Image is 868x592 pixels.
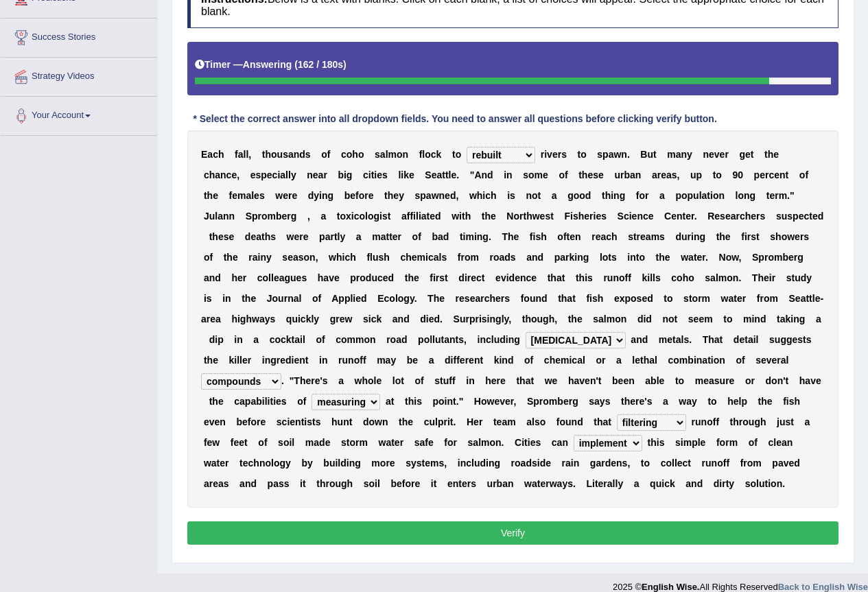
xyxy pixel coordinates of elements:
[397,149,403,160] b: o
[605,190,611,201] b: h
[251,190,254,201] b: l
[416,211,419,222] b: l
[388,190,394,201] b: h
[363,169,368,180] b: c
[507,190,510,201] b: i
[252,211,258,222] b: p
[647,149,653,160] b: u
[246,190,251,201] b: a
[559,169,565,180] b: o
[532,190,538,201] b: o
[204,169,209,180] b: c
[373,211,379,222] b: g
[299,149,305,160] b: d
[327,149,331,160] b: f
[451,169,457,180] b: e
[526,211,532,222] b: h
[368,169,371,180] b: i
[359,211,365,222] b: o
[413,211,416,222] b: i
[787,190,790,201] b: .
[768,149,774,160] b: h
[635,169,642,180] b: n
[445,169,449,180] b: t
[688,190,694,201] b: p
[535,169,543,180] b: m
[465,211,471,222] b: h
[426,190,432,201] b: a
[398,169,401,180] b: l
[456,149,462,160] b: o
[215,211,218,222] b: l
[368,190,374,201] b: e
[614,169,620,180] b: u
[328,190,334,201] b: g
[314,190,319,201] b: y
[661,169,666,180] b: e
[259,190,265,201] b: s
[713,190,719,201] b: o
[738,169,743,180] b: 0
[456,190,458,201] b: ,
[254,190,259,201] b: e
[235,149,238,160] b: f
[207,149,213,160] b: a
[744,190,750,201] b: n
[277,149,283,160] b: u
[613,149,621,160] b: w
[657,169,661,180] b: r
[265,149,271,160] b: h
[774,169,779,180] b: e
[354,211,360,222] b: c
[382,211,388,222] b: s
[419,149,423,160] b: f
[380,149,386,160] b: a
[738,190,744,201] b: o
[246,149,248,160] b: l
[313,169,318,180] b: e
[283,149,288,160] b: s
[491,190,497,201] b: h
[393,190,399,201] b: e
[585,190,591,201] b: d
[659,190,665,201] b: a
[201,149,207,160] b: E
[322,190,328,201] b: n
[432,169,437,180] b: e
[422,149,425,160] b: l
[504,169,506,180] b: i
[552,190,557,201] b: a
[681,190,688,201] b: o
[419,211,421,222] b: i
[510,190,515,201] b: s
[283,190,288,201] b: e
[347,169,353,180] b: g
[248,149,251,160] b: ,
[430,211,435,222] b: e
[377,169,382,180] b: e
[702,190,707,201] b: a
[574,190,580,201] b: o
[667,149,675,160] b: m
[699,190,702,201] b: l
[346,211,351,222] b: x
[732,169,738,180] b: 9
[401,211,407,222] b: a
[543,169,548,180] b: e
[294,59,298,70] b: (
[707,190,710,201] b: t
[271,149,277,160] b: o
[462,211,465,222] b: t
[690,169,696,180] b: u
[578,169,582,180] b: t
[358,149,364,160] b: o
[425,169,431,180] b: S
[513,211,519,222] b: o
[580,149,587,160] b: o
[267,169,272,180] b: e
[368,211,374,222] b: o
[751,149,754,160] b: t
[226,169,232,180] b: c
[384,190,388,201] b: t
[371,169,375,180] b: t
